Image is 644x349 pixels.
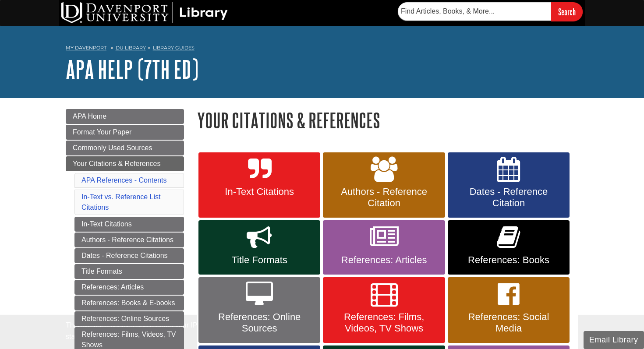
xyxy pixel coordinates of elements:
[81,176,166,184] a: APA References - Contents
[73,160,160,167] span: Your Citations & References
[198,152,320,218] a: In-Text Citations
[398,2,551,21] input: Find Articles, Books, & More...
[66,141,184,155] a: Commonly Used Sources
[205,311,314,334] span: References: Online Sources
[454,186,563,209] span: Dates - Reference Citation
[66,156,184,171] a: Your Citations & References
[66,44,106,52] a: My Davenport
[74,233,184,247] a: Authors - Reference Citations
[323,277,445,343] a: References: Films, Videos, TV Shows
[61,2,228,23] img: DU Library
[73,113,106,120] span: APA Home
[205,254,314,266] span: Title Formats
[448,277,570,343] a: References: Social Media
[74,217,184,232] a: In-Text Citations
[197,109,578,131] h1: Your Citations & References
[551,2,583,21] input: Search
[66,109,184,124] a: APA Home
[116,45,146,51] a: DU Library
[74,311,184,326] a: References: Online Sources
[74,248,184,263] a: Dates - Reference Citations
[198,220,320,275] a: Title Formats
[454,311,563,334] span: References: Social Media
[153,45,195,51] a: Library Guides
[81,193,161,211] a: In-Text vs. Reference List Citations
[66,125,184,140] a: Format Your Paper
[448,220,570,275] a: References: Books
[448,152,570,218] a: Dates - Reference Citation
[198,277,320,343] a: References: Online Sources
[205,186,314,197] span: In-Text Citations
[454,254,563,266] span: References: Books
[74,264,184,279] a: Title Formats
[329,311,438,334] span: References: Films, Videos, TV Shows
[329,186,438,209] span: Authors - Reference Citation
[323,152,445,218] a: Authors - Reference Citation
[74,296,184,310] a: References: Books & E-books
[66,42,578,56] nav: breadcrumb
[73,144,152,152] span: Commonly Used Sources
[74,280,184,295] a: References: Articles
[323,220,445,275] a: References: Articles
[66,56,198,83] a: APA Help (7th Ed)
[73,128,131,136] span: Format Your Paper
[329,254,438,266] span: References: Articles
[584,331,644,349] button: Email Library
[398,2,583,21] form: Searches DU Library's articles, books, and more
